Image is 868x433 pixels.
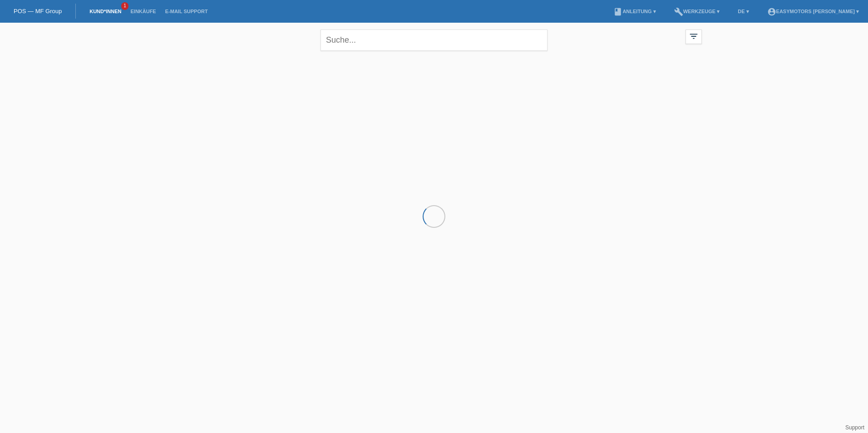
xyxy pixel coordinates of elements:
a: Support [845,424,864,431]
a: POS — MF Group [14,8,62,15]
i: book [613,7,622,16]
a: Einkäufe [126,9,160,14]
i: account_circle [767,7,776,16]
a: account_circleEasymotors [PERSON_NAME] ▾ [763,9,863,14]
a: buildWerkzeuge ▾ [670,9,725,14]
span: 1 [121,2,128,10]
a: E-Mail Support [161,9,212,14]
i: filter_list [689,31,699,41]
a: bookAnleitung ▾ [609,9,660,14]
input: Suche... [321,30,547,51]
i: build [674,7,683,16]
a: Kund*innen [85,9,126,14]
a: DE ▾ [733,9,753,14]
